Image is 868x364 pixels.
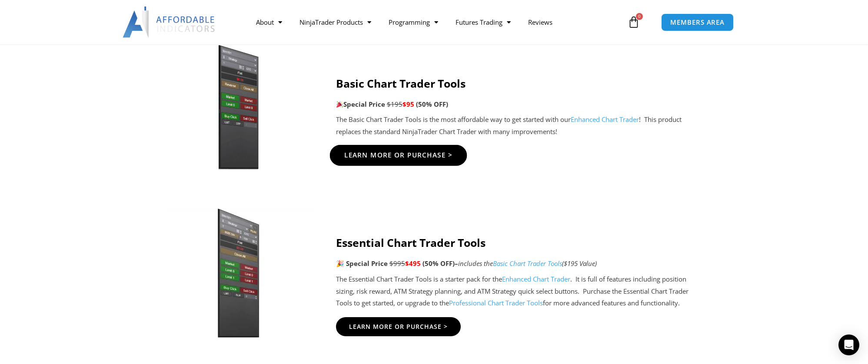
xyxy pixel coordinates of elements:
a: Enhanced Chart Trader [571,115,639,124]
a: Enhanced Chart Trader [502,275,570,283]
a: NinjaTrader Products [291,12,380,32]
img: Essential-Chart-Trader-Toolsjpg | Affordable Indicators – NinjaTrader [163,208,314,338]
div: Open Intercom Messenger [838,334,859,355]
img: BasicTools | Affordable Indicators – NinjaTrader [163,43,314,173]
span: $495 [405,259,421,268]
a: Learn More Or Purchase > [329,144,467,165]
strong: Essential Chart Trader Tools [336,235,486,250]
img: LogoAI | Affordable Indicators – NinjaTrader [123,7,216,38]
strong: Basic Chart Trader Tools [336,76,466,91]
span: MEMBERS AREA [670,19,725,26]
a: 0 [615,10,653,35]
strong: Special Price [336,100,385,108]
p: The Essential Chart Trader Tools is a starter pack for the . It is full of features including pos... [336,273,706,310]
span: – [455,259,458,268]
i: includes the ($195 Value) [458,259,597,268]
a: Reviews [519,12,561,32]
span: 0 [636,13,643,20]
span: $95 [402,100,414,108]
a: Basic Chart Trader Tools [493,259,562,268]
span: $995 [389,259,405,268]
a: Professional Chart Trader Tools [449,298,543,307]
nav: Menu [247,12,625,32]
a: Futures Trading [447,12,519,32]
a: Programming [380,12,447,32]
a: Learn More Or Purchase > [336,317,461,336]
span: Learn More Or Purchase > [349,324,448,330]
span: $195 [387,100,402,108]
a: About [247,12,291,32]
strong: 🎉 Special Price [336,259,388,268]
img: 🎉 [336,101,343,108]
a: MEMBERS AREA [661,13,734,31]
span: (50% OFF) [422,259,455,268]
span: (50% OFF) [416,100,448,108]
span: Learn More Or Purchase > [344,152,452,158]
p: The Basic Chart Trader Tools is the most affordable way to get started with our ! This product re... [336,114,706,138]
